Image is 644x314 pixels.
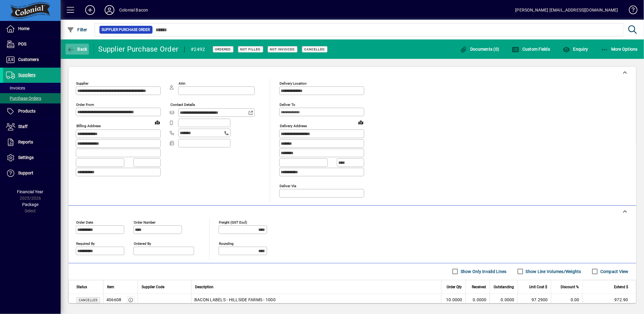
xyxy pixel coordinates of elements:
button: Custom Fields [511,44,552,55]
mat-label: Order number [134,220,156,224]
mat-label: Order date [76,220,93,224]
mat-label: Required by [76,241,95,245]
a: View on map [153,117,162,127]
div: Colonial Bacon [119,5,148,15]
span: Package [22,202,39,207]
span: Supplier Code [142,284,164,290]
span: BACON LABELS - HILLSIDE FARMS - 1000 [194,297,276,303]
mat-label: Delivery Location [280,81,307,86]
mat-label: Attn [179,81,185,86]
span: Invoices [6,86,25,90]
a: Home [3,21,61,36]
span: Purchase Orders [6,96,41,101]
button: Enquiry [561,44,589,55]
mat-label: Deliver via [280,184,296,188]
span: Order Qty [447,284,462,290]
a: View on map [356,117,366,127]
button: More Options [599,44,639,55]
span: Item [107,284,114,290]
button: Add [80,5,100,15]
mat-label: Freight (GST excl) [219,220,247,224]
a: Customers [3,52,61,67]
a: Support [3,166,61,181]
td: 10.0000 [441,294,465,306]
a: Staff [3,119,61,134]
span: Customers [18,57,39,62]
span: POS [18,42,26,46]
div: Supplier Purchase Order [99,44,179,54]
td: 0.0000 [490,294,518,306]
span: Received [472,284,486,290]
label: Show Only Invalid Lines [459,268,507,275]
mat-label: Ordered by [134,241,151,245]
a: POS [3,37,61,52]
mat-label: Order from [76,103,94,107]
span: Extend $ [614,284,628,290]
span: Filter [67,27,87,32]
div: [PERSON_NAME] [EMAIL_ADDRESS][DOMAIN_NAME] [515,5,618,15]
a: Purchase Orders [3,93,61,103]
button: Profile [100,5,119,15]
span: Suppliers [18,73,35,77]
button: Back [65,44,89,55]
td: 972.90 [582,294,636,306]
a: Reports [3,135,61,150]
a: Settings [3,150,61,165]
td: 0.0000 [465,294,490,306]
span: Unit Cost $ [529,284,547,290]
label: Compact View [599,268,629,275]
a: Invoices [3,83,61,93]
span: Custom Fields [512,47,550,52]
td: 0.00 [551,294,582,306]
div: 406608 [106,297,122,303]
span: Cancelled [304,47,325,51]
span: Support [18,171,33,175]
span: Supplier Purchase Order [102,27,150,33]
span: Outstanding [494,284,514,290]
span: Status [76,284,87,290]
span: Products [18,109,35,113]
span: Staff [18,124,28,129]
span: Back [67,47,87,52]
div: #2492 [191,45,205,54]
span: Documents (0) [460,47,499,52]
button: Documents (0) [458,44,501,55]
span: Ordered [215,47,231,51]
span: Description [195,284,213,290]
span: Not Filled [240,47,261,51]
span: Settings [18,155,34,160]
span: Discount % [561,284,579,290]
span: Not Invoiced [270,47,295,51]
app-page-header-button: Back [61,44,94,55]
mat-label: Deliver To [280,103,295,107]
span: Reports [18,140,33,144]
a: Products [3,104,61,119]
mat-label: Rounding [219,241,233,245]
span: Financial Year [17,189,44,194]
span: More Options [601,47,638,52]
td: 97.2900 [518,294,551,306]
span: Cancelled [79,299,98,302]
span: Home [18,26,29,31]
mat-label: Supplier [76,81,89,86]
span: Enquiry [563,47,588,52]
a: Knowledge Base [624,1,636,21]
label: Show Line Volumes/Weights [525,268,581,275]
button: Filter [65,24,89,35]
